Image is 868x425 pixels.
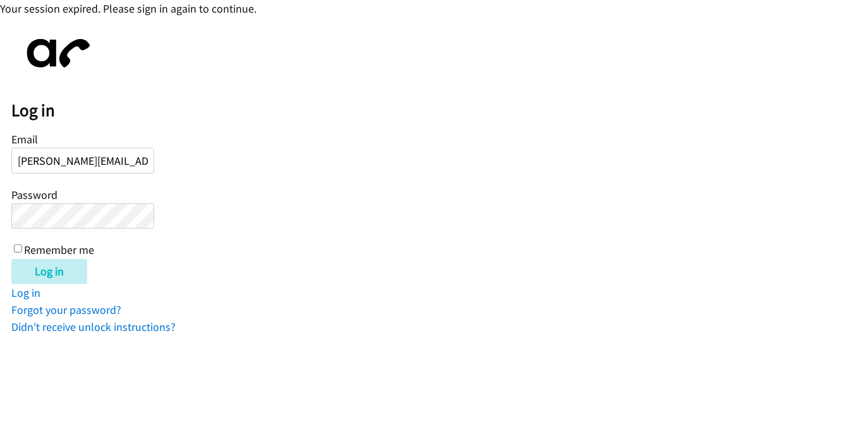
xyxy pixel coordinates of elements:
label: Email [11,132,38,147]
label: Remember me [24,243,94,258]
input: Log in [11,259,87,284]
a: Didn't receive unlock instructions? [11,320,176,334]
img: aphone-8a226864a2ddd6a5e75d1ebefc011f4aa8f32683c2d82f3fb0802fe031f96514.svg [11,28,100,78]
a: Log in [11,285,40,300]
a: Forgot your password? [11,302,121,317]
label: Password [11,188,57,202]
h2: Log in [11,100,868,121]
